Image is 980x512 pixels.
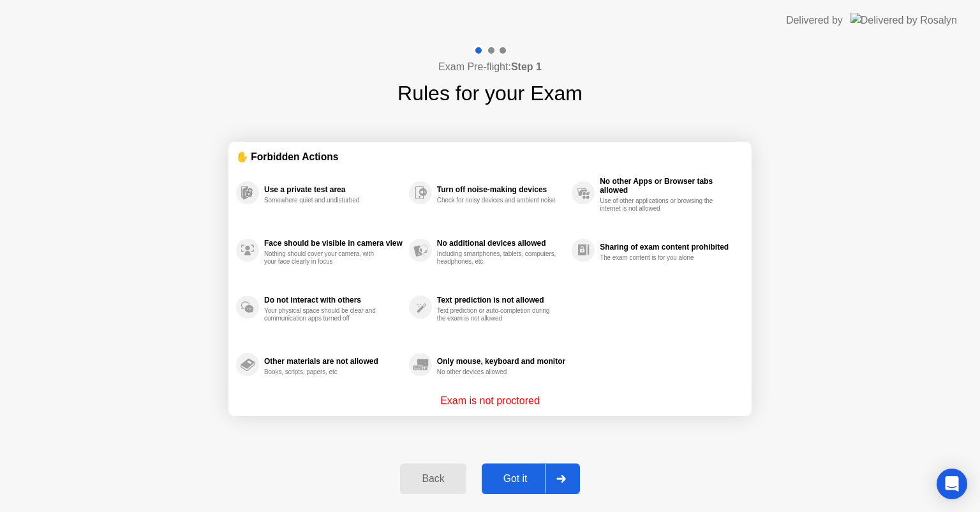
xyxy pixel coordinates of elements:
img: Delivered by Rosalyn [850,13,957,27]
div: Sharing of exam content prohibited [600,243,738,252]
div: Check for noisy devices and ambient noise [437,197,558,204]
button: Back [400,463,466,494]
div: Use a private test area [264,185,403,194]
div: Nothing should cover your camera, with your face clearly in focus [264,250,385,266]
div: Use of other applications or browsing the internet is not allowed [600,197,720,213]
div: Somewhere quiet and undisturbed [264,197,385,204]
div: Books, scripts, papers, etc [264,368,385,376]
div: Your physical space should be clear and communication apps turned off [264,307,385,322]
div: Back [404,473,462,485]
div: No additional devices allowed [437,239,565,248]
div: Got it [486,473,546,485]
div: Do not interact with others [264,296,403,305]
h4: Exam Pre-flight: [438,59,542,75]
button: Got it [482,463,580,494]
p: Exam is not proctored [440,393,540,409]
div: The exam content is for you alone [600,254,720,262]
div: Including smartphones, tablets, computers, headphones, etc. [437,250,558,266]
h1: Rules for your Exam [397,78,583,109]
div: Text prediction is not allowed [437,296,565,305]
div: Open Intercom Messenger [937,469,967,499]
div: Turn off noise-making devices [437,185,565,194]
div: Text prediction or auto-completion during the exam is not allowed [437,307,558,322]
div: No other Apps or Browser tabs allowed [600,177,738,195]
div: Face should be visible in camera view [264,239,403,248]
div: Only mouse, keyboard and monitor [437,357,565,366]
div: Delivered by [786,13,843,28]
div: No other devices allowed [437,368,558,376]
b: Step 1 [511,61,542,72]
div: Other materials are not allowed [264,357,403,366]
div: ✋ Forbidden Actions [236,149,744,164]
